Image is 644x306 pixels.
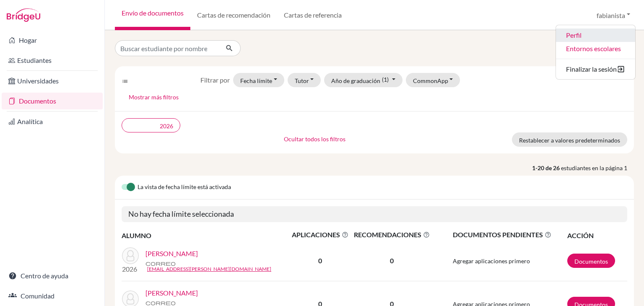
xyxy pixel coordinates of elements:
button: claro2026 [122,118,180,132]
a: Perfil [556,29,635,42]
font: [EMAIL_ADDRESS][PERSON_NAME][DOMAIN_NAME] [147,266,271,272]
font: Documentos [574,258,608,265]
font: 0 [390,257,394,265]
font: Estudiantes [17,56,52,64]
font: ALUMNO [122,231,151,239]
a: Universidades [2,73,103,89]
font: Cartas de recomendación [197,11,270,19]
button: Año de graduación(1) [324,73,402,87]
button: Ocultar todos los filtrosflecha_hacia_arriba [277,132,512,146]
font: [PERSON_NAME] [145,289,198,297]
input: Buscar estudiante por nombre... [115,40,219,56]
a: Documentos [2,93,103,109]
font: La vista de fecha límite está activada [138,183,231,190]
a: [PERSON_NAME] [145,288,198,298]
font: 2026 [160,122,173,130]
font: Año de graduación [331,77,380,84]
font: Envío de documentos [122,9,184,17]
font: Entornos escolares [566,44,621,52]
button: Finalizar la sesión [556,62,635,76]
font: flecha_hacia_arriba [179,94,338,102]
font: CommonApp [413,77,448,84]
font: 0 [318,257,322,265]
font: APLICACIONES [292,231,340,239]
button: Fecha límite [233,73,284,87]
font: Filtrar por [200,76,230,84]
font: ACCIÓN [567,231,594,239]
font: Documentos [19,97,56,105]
font: Universidades [17,77,59,85]
a: Centro de ayuda [2,267,103,284]
button: Tutor [288,73,321,87]
font: Comunidad [21,292,55,300]
font: Perfil [566,31,582,39]
a: Entornos escolares [556,42,635,55]
button: Mostrar más filtrosflecha_hacia_arriba [122,91,345,104]
font: Centro de ayuda [21,272,68,280]
button: fabianista [593,6,634,23]
font: Finalizar la sesión [566,65,617,73]
font: 2026 [122,265,137,273]
font: Analítica [17,117,43,125]
a: Documentos [567,254,615,268]
font: correo [145,300,176,306]
font: Fecha límite [240,77,272,84]
font: Cartas de referencia [284,11,342,19]
button: Restablecer a valores predeterminados [512,132,627,147]
a: [EMAIL_ADDRESS][PERSON_NAME][DOMAIN_NAME] [147,265,271,273]
font: Tutor [295,77,309,84]
font: RECOMENDACIONES [354,231,421,239]
ul: fabianista [556,25,636,80]
font: fabianista [597,11,625,19]
font: correo [145,260,176,266]
a: Analítica [2,113,103,130]
font: Agregar aplicaciones primero [453,257,530,265]
a: Hogar [2,32,103,49]
font: estudiantes en la página 1 [561,164,627,171]
button: CommonApp [406,73,460,87]
font: (1) [382,76,389,83]
font: [PERSON_NAME] [145,249,198,257]
a: Estudiantes [2,52,103,69]
font: No hay fecha límite seleccionada [128,209,234,218]
a: [PERSON_NAME] [145,249,198,259]
font: Hogar [19,36,37,44]
a: Comunidad [2,288,103,304]
font: flecha_hacia_arriba [345,136,505,145]
font: Ocultar todos los filtros [284,135,345,143]
img: Puente-U [7,8,40,22]
font: Restablecer a valores predeterminados [519,137,620,144]
font: 1-20 de 26 [532,164,560,171]
font: Mostrar más filtros [129,93,179,101]
font: claro [129,123,158,129]
font: lista de filtros [122,78,199,85]
img: Alzate Torcat, Antonella Victoria [122,247,139,264]
font: DOCUMENTOS PENDIENTES [453,231,543,239]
